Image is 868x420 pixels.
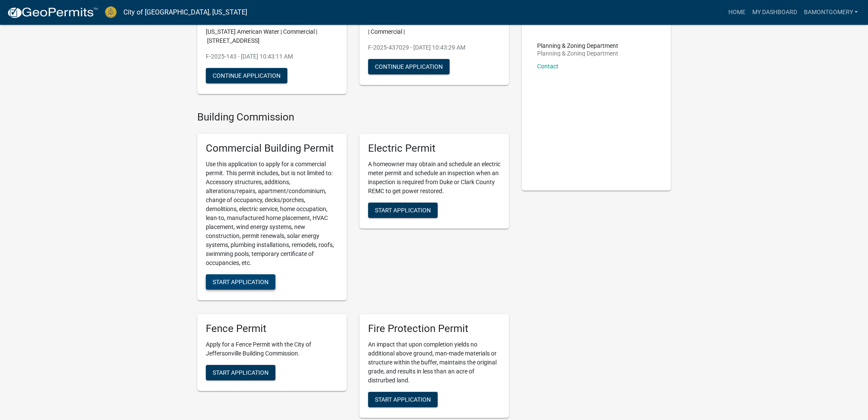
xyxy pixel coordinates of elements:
a: bamontgomery [800,4,861,21]
span: Start Application [375,396,431,402]
p: Planning & Zoning Department [537,43,618,49]
span: Start Application [213,279,269,285]
a: Contact [537,63,558,70]
p: An impact that upon completion yields no additional above ground, man-made materials or structure... [368,340,500,385]
p: | Commercial | [368,27,500,36]
p: [US_STATE] American Water | Commercial | [STREET_ADDRESS] [206,27,338,45]
h5: Fire Protection Permit [368,323,500,335]
h5: Commercial Building Permit [206,142,338,155]
button: Start Application [206,274,275,290]
img: City of Jeffersonville, Indiana [105,6,117,18]
span: Start Application [213,369,269,376]
a: My Dashboard [748,4,800,21]
p: Use this application to apply for a commercial permit. This permit includes, but is not limited t... [206,160,338,267]
span: Start Application [375,207,431,214]
h4: Building Commission [197,111,509,123]
button: Continue Application [206,68,287,83]
button: Continue Application [368,59,450,74]
p: F-2025-437029 - [DATE] 10:43:29 AM [368,43,500,52]
button: Start Application [206,365,275,380]
p: Apply for a Fence Permit with the City of Jeffersonville Building Commission. [206,340,338,358]
p: Planning & Zoning Department [537,50,618,56]
h5: Electric Permit [368,142,500,155]
h5: Fence Permit [206,323,338,335]
a: Home [725,4,748,21]
p: F-2025-143 - [DATE] 10:43:11 AM [206,52,338,61]
button: Start Application [368,203,438,218]
button: Start Application [368,392,438,407]
p: A homeowner may obtain and schedule an electric meter permit and schedule an inspection when an i... [368,160,500,196]
a: City of [GEOGRAPHIC_DATA], [US_STATE] [123,5,247,20]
